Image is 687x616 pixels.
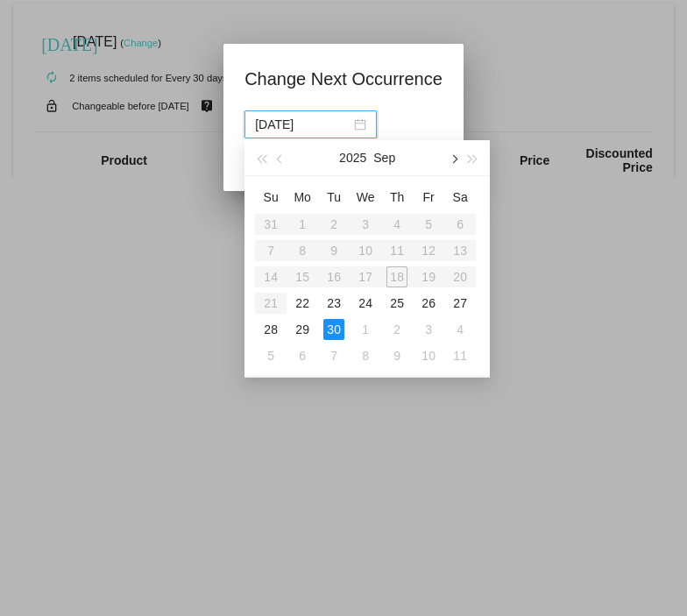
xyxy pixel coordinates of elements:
div: 30 [323,319,344,340]
td: 10/6/2025 [287,343,318,369]
div: 25 [386,293,407,314]
td: 9/27/2025 [444,290,476,316]
div: 23 [323,293,344,314]
div: 26 [418,293,439,314]
div: 4 [450,319,471,340]
button: Next month (PageDown) [443,140,463,175]
div: 5 [260,345,281,366]
div: 9 [386,345,407,366]
th: Wed [350,183,381,211]
td: 10/4/2025 [444,316,476,343]
td: 10/7/2025 [318,343,350,369]
h1: Change Next Occurrence [244,65,443,93]
td: 9/29/2025 [287,316,318,343]
td: 9/25/2025 [381,290,413,316]
td: 9/30/2025 [318,316,350,343]
div: 24 [355,293,376,314]
td: 10/3/2025 [413,316,444,343]
div: 11 [450,345,471,366]
td: 10/8/2025 [350,343,381,369]
td: 10/10/2025 [413,343,444,369]
button: Next year (Control + right) [464,140,483,175]
th: Mon [287,183,318,211]
div: 28 [260,319,281,340]
td: 9/23/2025 [318,290,350,316]
button: Last year (Control + left) [251,140,271,175]
td: 10/1/2025 [350,316,381,343]
th: Sun [255,183,287,211]
div: 3 [418,319,439,340]
td: 9/26/2025 [413,290,444,316]
td: 10/2/2025 [381,316,413,343]
div: 1 [355,319,376,340]
div: 10 [418,345,439,366]
th: Thu [381,183,413,211]
input: Select date [255,115,351,134]
div: 7 [323,345,344,366]
div: 27 [450,293,471,314]
div: 8 [355,345,376,366]
div: 29 [292,319,313,340]
div: 6 [292,345,313,366]
button: Previous month (PageUp) [272,140,291,175]
th: Fri [413,183,444,211]
td: 9/28/2025 [255,316,287,343]
th: Tue [318,183,350,211]
td: 10/9/2025 [381,343,413,369]
button: Sep [373,140,395,175]
th: Sat [444,183,476,211]
td: 9/22/2025 [287,290,318,316]
td: 10/11/2025 [444,343,476,369]
button: 2025 [339,140,366,175]
div: 22 [292,293,313,314]
td: 10/5/2025 [255,343,287,369]
td: 9/24/2025 [350,290,381,316]
div: 2 [386,319,407,340]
